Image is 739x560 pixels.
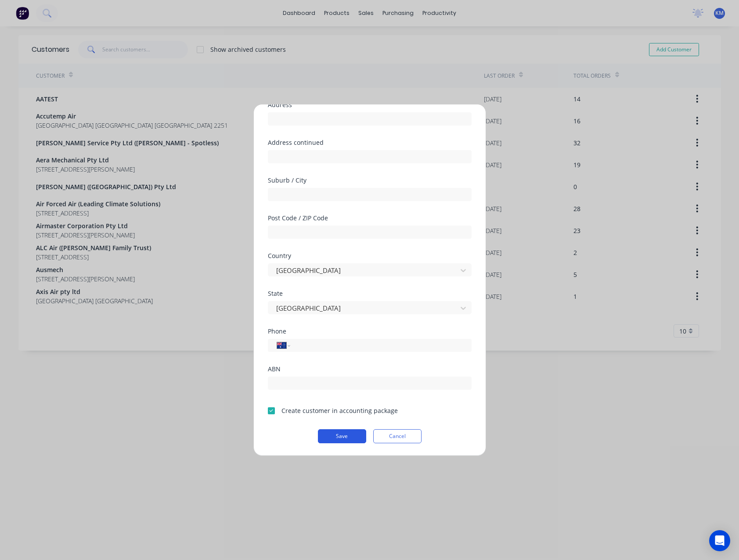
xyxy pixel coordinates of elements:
div: State [268,291,472,297]
div: Suburb / City [268,177,472,183]
div: Open Intercom Messenger [709,530,730,551]
div: ABN [268,366,472,372]
div: Phone [268,328,472,334]
div: Country [268,253,472,259]
div: Address continued [268,140,472,146]
div: Address [268,102,472,108]
div: Create customer in accounting package [281,406,398,415]
div: Post Code / ZIP Code [268,215,472,221]
button: Save [318,429,366,443]
button: Cancel [373,429,422,443]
